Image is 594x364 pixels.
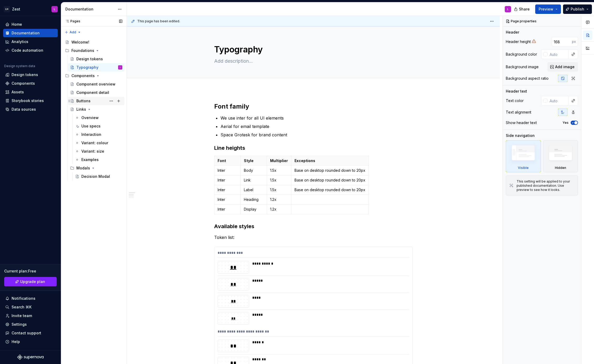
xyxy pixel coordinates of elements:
div: L [120,65,121,70]
a: Design tokens [68,55,124,63]
span: Upgrade plan [20,279,45,284]
span: Add image [555,64,575,69]
label: Yes [563,121,569,125]
div: L [507,7,509,11]
a: Variant: size [73,147,124,156]
h2: Font family [214,102,413,111]
div: Contact support [12,330,41,336]
a: Variant: colour [73,139,124,147]
p: 1.2x [270,207,288,212]
div: Use specs [81,124,101,129]
p: 1.5x [270,187,288,192]
p: Inter [218,207,237,212]
div: Component overview [76,82,115,87]
div: Assets [12,89,24,95]
div: Visible [506,140,541,172]
p: Style [244,158,264,163]
button: Publish [563,4,592,14]
p: Base on desktop rounded down to 20px [295,168,365,173]
span: Add [70,30,76,34]
div: Overview [81,115,99,120]
p: Heading [244,197,264,202]
p: 1.5x [270,168,288,173]
p: Token list: [214,234,413,240]
a: Component overview [68,80,124,88]
a: Storybook stories [3,97,58,105]
p: 1.5x [270,178,288,183]
button: Add image [548,62,578,72]
div: Page tree [63,38,124,181]
p: Space Grotesk for brand content [220,132,413,138]
p: Aerial for email template [220,123,413,130]
span: Preview [539,7,553,12]
div: Design system data [4,64,35,68]
div: L [54,7,55,11]
a: Component detail [68,88,124,97]
div: Variant: colour [81,140,108,146]
div: Header text [506,89,527,94]
div: Decision Modal [81,174,110,179]
button: Search ⌘K [3,303,58,311]
a: Links [68,105,124,114]
input: Auto [548,96,569,105]
input: Auto [552,37,572,46]
div: Welcome! [71,40,89,45]
div: Interaction [81,132,101,137]
div: Zest [12,7,20,12]
strong: Font [218,158,226,163]
a: Buttons [68,97,124,105]
svg: Supernova Logo [17,355,44,360]
span: Share [519,7,530,12]
a: Analytics [3,38,58,46]
button: Upgrade plan [4,277,57,286]
a: Code automation [3,46,58,55]
div: Help [12,339,20,344]
p: Base on desktop rounded down to 20px [295,178,365,183]
a: Components [3,79,58,88]
div: Settings [12,322,27,327]
div: Header [506,30,519,35]
div: Hidden [543,140,578,172]
div: Data sources [12,107,36,112]
div: Invite team [12,313,32,318]
p: Label [244,187,264,192]
p: Base on desktop rounded down to 20px [295,187,365,192]
div: Visible [518,166,529,170]
button: Add [63,29,83,36]
p: Exceptions [295,158,365,163]
div: Storybook stories [12,98,44,103]
p: Multiplier [270,158,288,163]
div: Variant: size [81,149,104,154]
a: Examples [73,156,124,164]
div: Side navigation [506,133,535,138]
div: Pages [63,19,80,23]
div: Modals [76,165,90,171]
a: Decision Modal [73,172,124,181]
span: Publish [571,7,584,12]
p: Inter [218,187,237,192]
div: Text alignment [506,110,531,115]
div: This setting will be applied to your published documentation. Use preview to see how it looks. [517,179,575,192]
p: px [572,40,576,44]
div: Design tokens [76,56,103,62]
a: TypographyL [68,63,124,72]
button: Preview [535,4,561,14]
div: Hidden [555,166,566,170]
h3: Line heights [214,144,413,152]
a: Data sources [3,105,58,114]
div: Show header text [506,120,537,125]
p: We use inter for all UI elements [220,115,413,121]
button: Notifications [3,294,58,303]
div: Examples [81,157,99,162]
div: Typography [76,65,98,70]
a: Invite team [3,312,58,320]
div: Text color [506,98,524,103]
button: Share [511,4,533,14]
input: Auto [548,50,569,59]
a: Home [3,20,58,29]
p: Inter [218,178,237,183]
a: Design tokens [3,71,58,79]
div: Documentation [65,7,115,12]
div: Background color [506,52,537,57]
